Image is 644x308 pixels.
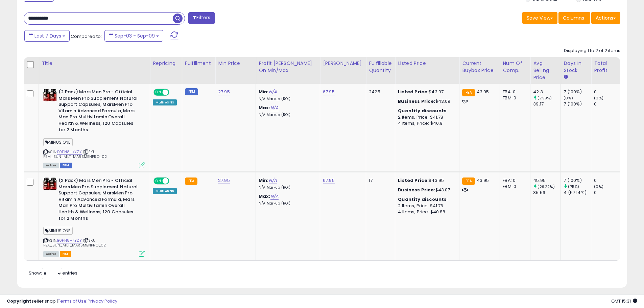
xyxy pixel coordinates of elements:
[259,113,315,117] p: N/A Markup (ROI)
[398,203,454,209] div: 2 Items, Price: $41.76
[533,89,560,95] div: 42.3
[60,251,71,257] span: FBA
[218,60,253,67] div: Min Price
[43,138,73,146] span: MINUS ONE
[43,251,59,257] span: All listings currently available for purchase on Amazon
[564,101,591,107] div: 7 (100%)
[563,15,584,21] span: Columns
[153,99,177,105] div: Multi ASINS
[185,88,198,95] small: FBM
[533,177,560,184] div: 45.95
[43,149,107,159] span: | SKU: FBM_SUN_MLT_MARSMENPRO_02
[594,89,621,95] div: 0
[168,90,179,95] span: OFF
[57,238,82,243] a: B0FN8HKYZY
[503,95,525,101] div: FBM: 0
[43,227,73,235] span: MINUS ONE
[503,184,525,190] div: FBM: 0
[259,104,270,111] b: Max:
[594,177,621,184] div: 0
[323,177,335,184] a: 67.95
[270,193,279,200] a: N/A
[60,163,72,168] span: FBM
[269,89,277,95] a: N/A
[462,89,475,96] small: FBA
[7,298,117,305] div: seller snap | |
[323,60,363,67] div: [PERSON_NAME]
[185,177,197,185] small: FBA
[477,177,489,184] span: 43.95
[218,177,230,184] a: 27.95
[323,89,335,95] a: 67.95
[558,12,590,24] button: Columns
[398,60,456,67] div: Listed Price
[398,177,429,184] b: Listed Price:
[7,298,31,304] strong: Copyright
[58,298,87,304] a: Terms of Use
[154,178,163,184] span: ON
[594,184,603,189] small: (0%)
[594,60,619,74] div: Total Profit
[564,60,588,74] div: Days In Stock
[398,120,454,126] div: 4 Items, Price: $40.9
[115,32,155,39] span: Sep-03 - Sep-09
[591,12,620,24] button: Actions
[43,177,145,256] div: ASIN:
[58,89,141,135] b: (2 Pack) Mars Men Pro - Official Mars Men Pro Supplement Natural Support Capsules, MarsMen Pro Vi...
[259,201,315,206] p: N/A Markup (ROI)
[369,89,390,95] div: 2425
[503,177,525,184] div: FBA: 0
[369,60,392,74] div: Fulfillable Quantity
[256,57,320,84] th: The percentage added to the cost of goods (COGS) that forms the calculator for Min & Max prices.
[188,12,215,24] button: Filters
[259,89,269,95] b: Min:
[398,108,447,114] b: Quantity discounts
[398,114,454,120] div: 2 Items, Price: $41.78
[42,60,147,67] div: Title
[185,60,212,67] div: Fulfillment
[398,187,454,193] div: $43.07
[29,270,77,276] span: Show: entries
[522,12,557,24] button: Save View
[503,89,525,95] div: FBA: 0
[398,196,447,203] b: Quantity discounts
[168,178,179,184] span: OFF
[398,108,454,114] div: :
[71,33,102,40] span: Compared to:
[218,89,230,95] a: 27.95
[533,60,558,81] div: Avg Selling Price
[43,89,145,167] div: ASIN:
[104,30,163,42] button: Sep-03 - Sep-09
[398,98,435,104] b: Business Price:
[564,48,620,54] div: Displaying 1 to 2 of 2 items
[43,89,57,101] img: 51DcMF98ctL._SL40_.jpg
[564,177,591,184] div: 7 (100%)
[34,32,61,39] span: Last 7 Days
[568,184,579,189] small: (75%)
[564,190,591,196] div: 4 (57.14%)
[398,187,435,193] b: Business Price:
[259,60,317,74] div: Profit [PERSON_NAME] on Min/Max
[398,89,454,95] div: $43.97
[43,238,106,248] span: | SKU: FBA_SUN_MLT_MARSMENPRO_02
[398,177,454,184] div: $43.95
[153,188,177,194] div: Multi ASINS
[153,60,179,67] div: Repricing
[259,193,270,199] b: Max:
[611,298,637,304] span: 2025-09-17 15:31 GMT
[477,89,489,95] span: 43.95
[398,98,454,104] div: $43.09
[24,30,70,42] button: Last 7 Days
[538,95,552,101] small: (7.99%)
[259,185,315,190] p: N/A Markup (ROI)
[398,89,429,95] b: Listed Price:
[259,177,269,184] b: Min:
[58,177,141,223] b: (2 Pack) Mars Men Pro - Official Mars Men Pro Supplement Natural Support Capsules, MarsMen Pro Vi...
[503,60,527,74] div: Num of Comp.
[564,89,591,95] div: 7 (100%)
[462,177,475,185] small: FBA
[564,95,573,101] small: (0%)
[538,184,554,189] small: (29.22%)
[533,101,560,107] div: 39.17
[43,163,59,168] span: All listings currently available for purchase on Amazon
